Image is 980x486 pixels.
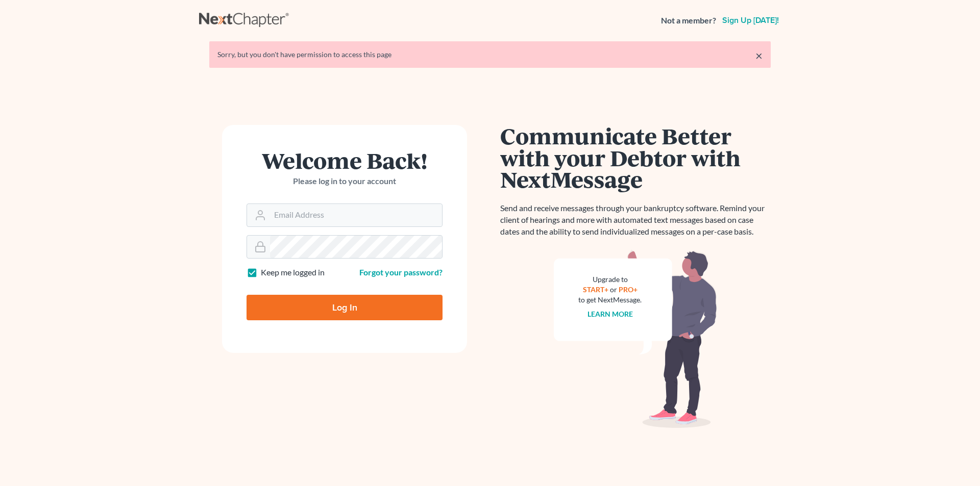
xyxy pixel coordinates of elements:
input: Log In [247,295,443,320]
div: Upgrade to [578,274,642,285]
img: nextmessage_bg-59042aed3d76b12b5cd301f8e5b87938c9018125f34e5fa2b7a6b67550977c72.svg [554,250,717,428]
div: Sorry, but you don't have permission to access this page [217,49,763,60]
h1: Communicate Better with your Debtor with NextMessage [500,125,771,190]
a: Learn more [587,310,633,318]
a: START+ [583,285,608,294]
p: Please log in to your account [247,175,443,187]
h1: Welcome Back! [247,149,443,171]
a: × [755,49,763,62]
span: or [610,285,617,294]
strong: Not a member? [661,15,716,27]
label: Keep me logged in [261,267,325,278]
a: Sign up [DATE]! [720,16,781,24]
a: PRO+ [619,285,638,294]
p: Send and receive messages through your bankruptcy software. Remind your client of hearings and mo... [500,202,771,238]
a: Forgot your password? [359,267,443,277]
div: to get NextMessage. [578,295,642,305]
input: Email Address [270,204,442,226]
